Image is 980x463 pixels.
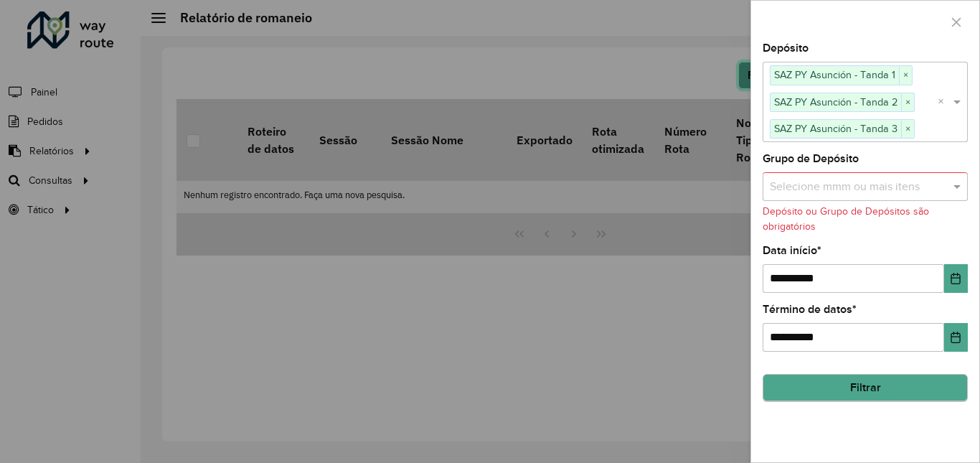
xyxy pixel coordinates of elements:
[901,94,914,111] span: ×
[901,121,914,138] span: ×
[771,66,899,83] span: SAZ PY Asunción - Tanda 1
[944,264,968,293] button: Elija la fecha
[763,152,859,164] font: Grupo de Depósito
[938,93,950,111] span: Clear all
[763,244,817,256] font: Data início
[763,303,852,315] font: Término de datos
[763,374,968,401] button: Filtrar
[771,120,901,137] span: SAZ PY Asunción - Tanda 3
[771,93,901,111] span: SAZ PY Asunción - Tanda 2
[944,323,968,352] button: Elija la fecha
[763,206,929,232] formly-validation-message: Depósito ou Grupo de Depósitos são obrigatórios
[763,42,809,54] font: Depósito
[899,67,912,84] span: ×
